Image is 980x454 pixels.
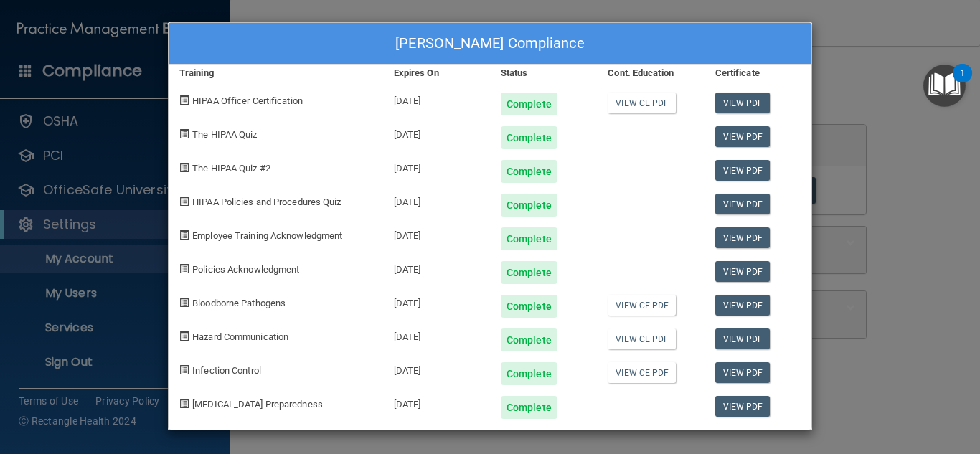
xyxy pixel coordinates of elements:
div: [DATE] [383,115,490,149]
a: View CE PDF [608,93,676,113]
div: Expires On [383,65,490,82]
div: [PERSON_NAME] Compliance [169,23,811,65]
div: [DATE] [383,149,490,183]
div: [DATE] [383,82,490,115]
span: Hazard Communication [192,331,288,342]
span: Infection Control [192,365,261,376]
button: Open Resource Center, 1 new notification [923,65,966,107]
div: Complete [501,93,557,115]
div: Training [169,65,383,82]
div: Complete [501,126,557,149]
div: [DATE] [383,217,490,250]
div: [DATE] [383,351,490,385]
span: The HIPAA Quiz #2 [192,163,270,174]
span: [MEDICAL_DATA] Preparedness [192,399,323,410]
a: View PDF [715,261,771,282]
a: View CE PDF [608,362,676,383]
a: View PDF [715,328,771,349]
div: Status [490,65,597,82]
span: HIPAA Policies and Procedures Quiz [192,197,341,207]
div: Complete [501,194,557,217]
div: [DATE] [383,183,490,217]
div: [DATE] [383,284,490,318]
a: View PDF [715,194,771,214]
a: View CE PDF [608,295,676,316]
a: View PDF [715,295,771,316]
a: View PDF [715,227,771,248]
div: Complete [501,295,557,318]
span: The HIPAA Quiz [192,129,257,140]
div: Complete [501,227,557,250]
a: View PDF [715,160,771,181]
span: Bloodborne Pathogens [192,298,286,308]
a: View PDF [715,126,771,147]
a: View PDF [715,93,771,113]
a: View PDF [715,396,771,417]
span: HIPAA Officer Certification [192,95,303,106]
div: Cont. Education [597,65,704,82]
div: [DATE] [383,250,490,284]
div: [DATE] [383,318,490,351]
div: 1 [960,73,965,92]
a: View PDF [715,362,771,383]
div: Complete [501,362,557,385]
div: Complete [501,261,557,284]
div: [DATE] [383,385,490,419]
span: Policies Acknowledgment [192,264,299,275]
div: Complete [501,328,557,351]
div: Complete [501,396,557,419]
span: Employee Training Acknowledgment [192,230,342,241]
div: Certificate [705,65,811,82]
a: View CE PDF [608,328,676,349]
div: Complete [501,160,557,183]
